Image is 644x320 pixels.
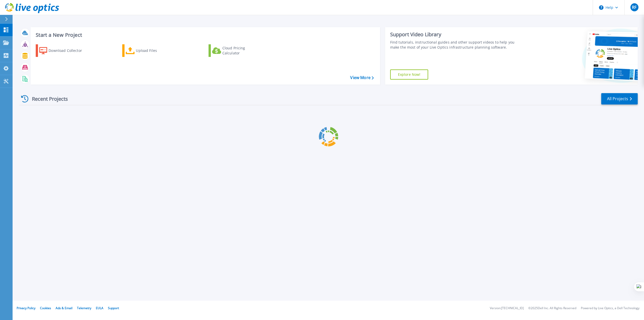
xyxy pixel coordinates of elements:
a: View More [350,75,374,80]
a: All Projects [601,93,638,104]
div: Find tutorials, instructional guides and other support videos to help you make the most of your L... [390,40,521,50]
li: Version: [TECHNICAL_ID] [490,307,524,310]
a: Cloud Pricing Calculator [209,44,265,57]
a: Upload Files [122,44,178,57]
li: © 2025 Dell Inc. All Rights Reserved [528,307,576,310]
div: Upload Files [136,46,176,56]
a: Cookies [40,306,51,310]
div: Recent Projects [19,93,75,105]
a: Telemetry [77,306,91,310]
div: Download Collector [49,46,89,56]
a: Ads & Email [56,306,72,310]
div: Cloud Pricing Calculator [222,46,263,56]
a: Privacy Policy [17,306,35,310]
a: Support [108,306,119,310]
a: Download Collector [36,44,92,57]
a: Explore Now! [390,69,428,80]
li: Powered by Live Optics, a Dell Technology [581,307,639,310]
a: EULA [96,306,103,310]
div: Support Video Library [390,31,521,38]
span: RF [632,5,636,9]
h3: Start a New Project [36,32,374,38]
